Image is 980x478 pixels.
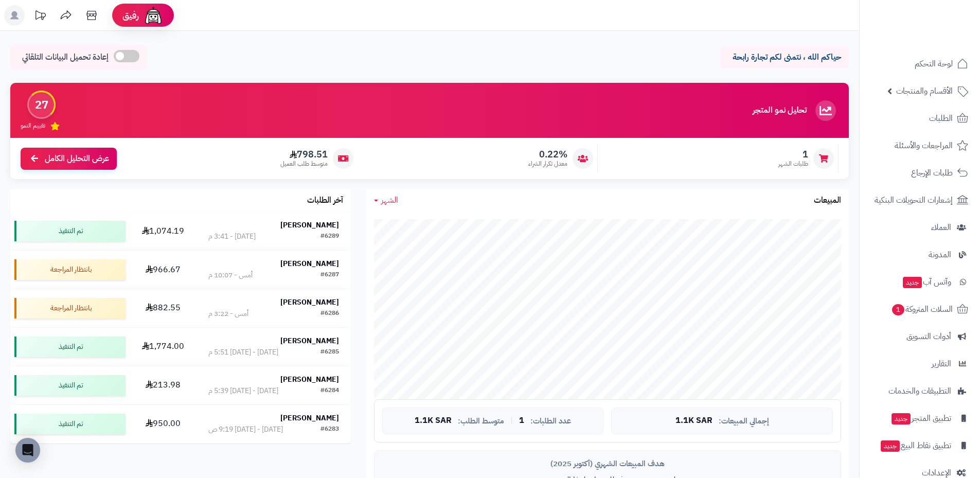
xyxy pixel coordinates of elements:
[866,406,974,431] a: تطبيق المتجرجديد
[929,111,953,126] span: الطلبات
[458,417,504,426] span: متوسط الطلب:
[208,424,283,435] div: [DATE] - [DATE] 9:19 ص
[208,347,278,358] div: [DATE] - [DATE] 5:51 م
[519,416,524,426] span: 1
[381,194,398,206] span: الشهر
[892,304,904,315] span: 1
[866,324,974,349] a: أدوات التسويق
[14,414,126,434] div: تم التنفيذ
[14,259,126,280] div: بانتظار المراجعة
[528,149,567,160] span: 0.22%
[14,337,126,357] div: تم التنفيذ
[22,51,109,63] span: إعادة تحميل البيانات التلقائي
[320,309,339,319] div: #6286
[890,411,951,426] span: تطبيق المتجر
[280,220,339,231] strong: [PERSON_NAME]
[906,329,951,344] span: أدوات التسويق
[374,194,398,206] a: الشهر
[719,417,769,426] span: إجمالي المبيعات:
[866,215,974,240] a: العملاء
[208,386,278,396] div: [DATE] - [DATE] 5:39 م
[143,5,164,26] img: ai-face.png
[122,9,139,22] span: رفيق
[21,148,117,170] a: عرض التحليل الكامل
[902,275,951,289] span: وآتس آب
[280,149,328,160] span: 798.51
[14,298,126,318] div: بانتظار المراجعة
[911,166,953,180] span: طلبات الإرجاع
[208,309,248,319] div: أمس - 3:22 م
[130,251,196,289] td: 966.67
[888,384,951,398] span: التطبيقات والخدمات
[130,405,196,443] td: 950.00
[891,302,953,316] span: السلات المتروكة
[27,5,53,28] a: تحديثات المنصة
[903,277,922,288] span: جديد
[382,458,833,469] div: هدف المبيعات الشهري (أكتوبر 2025)
[932,357,951,371] span: التقارير
[866,433,974,458] a: تطبيق نقاط البيعجديد
[280,335,339,346] strong: [PERSON_NAME]
[14,221,126,241] div: تم التنفيذ
[728,51,841,63] p: حياكم الله ، نتمنى لكم تجارة رابحة
[320,386,339,396] div: #6284
[675,416,712,426] span: 1.1K SAR
[753,106,807,115] h3: تحليل نمو المتجر
[530,417,571,426] span: عدد الطلبات:
[866,51,974,76] a: لوحة التحكم
[866,133,974,158] a: المراجعات والأسئلة
[280,374,339,385] strong: [PERSON_NAME]
[14,375,126,396] div: تم التنفيذ
[320,270,339,280] div: #6287
[320,424,339,435] div: #6283
[814,196,841,205] h3: المبيعات
[778,149,808,160] span: 1
[130,212,196,250] td: 1,074.19
[307,196,343,205] h3: آخر الطلبات
[892,413,911,424] span: جديد
[866,379,974,403] a: التطبيقات والخدمات
[130,289,196,327] td: 882.55
[915,57,953,71] span: لوحة التحكم
[280,258,339,269] strong: [PERSON_NAME]
[866,270,974,294] a: وآتس آبجديد
[320,232,339,242] div: #6289
[280,413,339,423] strong: [PERSON_NAME]
[866,188,974,213] a: إشعارات التحويلات البنكية
[130,328,196,366] td: 1,774.00
[881,440,900,452] span: جديد
[931,220,951,235] span: العملاء
[880,438,951,453] span: تطبيق نقاط البيع
[778,160,808,168] span: طلبات الشهر
[929,247,951,262] span: المدونة
[320,347,339,358] div: #6285
[45,153,109,165] span: عرض التحليل الكامل
[510,417,513,424] span: |
[280,160,328,168] span: متوسط طلب العميل
[875,193,953,207] span: إشعارات التحويلات البنكية
[15,438,40,463] div: Open Intercom Messenger
[866,161,974,185] a: طلبات الإرجاع
[866,106,974,131] a: الطلبات
[130,366,196,404] td: 213.98
[528,160,567,168] span: معدل تكرار الشراء
[866,351,974,376] a: التقارير
[21,121,45,130] span: تقييم النمو
[208,232,256,242] div: [DATE] - 3:41 م
[415,416,452,426] span: 1.1K SAR
[896,84,953,98] span: الأقسام والمنتجات
[895,138,953,153] span: المراجعات والأسئلة
[280,297,339,308] strong: [PERSON_NAME]
[866,242,974,267] a: المدونة
[208,270,253,280] div: أمس - 10:07 م
[866,297,974,322] a: السلات المتروكة1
